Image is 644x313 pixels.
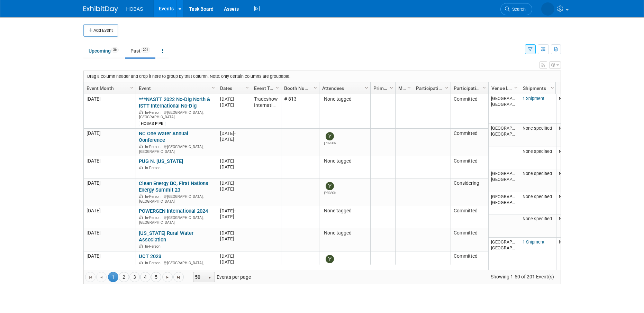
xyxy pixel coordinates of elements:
a: Participation Type [416,82,446,94]
img: In-Person Event [139,215,143,219]
td: [DATE] [84,206,136,228]
div: [DATE] [220,180,248,186]
div: [DATE] [220,236,248,242]
div: [DATE] [220,136,248,142]
span: - [234,96,236,102]
span: In-Person [145,261,163,265]
span: In-Person [145,110,163,115]
td: Committed [451,228,488,251]
span: In-Person [145,145,163,149]
span: - [234,254,236,259]
img: Yvonne Green [326,255,334,263]
span: In-Person [145,166,163,170]
span: In-Person [145,244,163,249]
td: Tradeshow International [251,94,281,128]
span: Showing 1-50 of 201 Event(s) [484,272,560,282]
div: [DATE] [220,253,248,259]
span: Column Settings [550,85,555,91]
img: In-Person Event [139,166,143,169]
button: Add Event [83,24,118,37]
a: 4 [140,272,151,282]
span: 1 [108,272,118,282]
span: None specified [559,96,588,101]
a: ***NASTT 2022 No-Dig North & ISTT International No-Dig [139,96,210,109]
div: Drag a column header and drop it here to group by that column. Note: only certain columns are gro... [84,71,561,82]
div: None tagged [322,208,367,214]
span: None specified [559,194,588,199]
span: HOBAS [126,6,143,12]
span: None specified [559,171,588,176]
span: Column Settings [129,85,135,91]
a: Column Settings [128,82,136,93]
a: 3 [129,272,140,282]
span: Search [510,7,526,12]
td: Considering [451,178,488,206]
td: [DATE] [84,156,136,178]
span: None specified [523,171,552,176]
div: None tagged [322,96,367,102]
div: [GEOGRAPHIC_DATA], [GEOGRAPHIC_DATA] [139,144,214,154]
a: Column Settings [273,82,281,93]
span: In-Person [145,194,163,199]
span: Column Settings [274,85,280,91]
span: None specified [523,194,552,199]
a: Column Settings [363,82,370,93]
a: Column Settings [209,82,217,93]
td: Committed [451,94,488,128]
span: None specified [559,216,588,221]
a: Go to the previous page [96,272,107,282]
a: POWERGEN International 2024 [139,208,208,214]
a: Shipments [523,82,552,94]
a: 2 [119,272,129,282]
span: None specified [523,149,552,154]
span: Column Settings [481,85,487,91]
span: Go to the next page [165,275,170,280]
a: Go to the last page [173,272,184,282]
a: Upcoming36 [83,44,124,57]
a: Dates [220,82,246,94]
a: Past201 [125,44,155,57]
div: [GEOGRAPHIC_DATA], [GEOGRAPHIC_DATA] [139,214,214,225]
a: Primary Attendees [373,82,391,94]
a: NC One Water Annual Conference [139,130,188,143]
span: Column Settings [364,85,369,91]
span: Column Settings [406,85,412,91]
a: Search [500,3,532,15]
a: Column Settings [243,82,251,93]
img: Yvonne Green [326,132,334,140]
span: Column Settings [389,85,394,91]
span: - [234,158,236,164]
a: Column Settings [405,82,413,93]
a: Market [398,82,408,94]
span: None specified [523,126,552,131]
img: In-Person Event [139,194,143,198]
div: HOBAS PIPE [139,121,165,126]
img: Yvonne Green [326,182,334,190]
div: Yvonne Green [324,263,336,268]
td: [DATE] [84,129,136,156]
a: Column Settings [512,82,520,93]
span: None specified [523,216,552,221]
span: Column Settings [210,85,216,91]
span: 201 [141,47,150,53]
a: Clean Energy BC, First Nations Energy Summit 23 [139,180,208,193]
span: Column Settings [513,85,519,91]
div: [DATE] [220,164,248,170]
td: Committed [451,156,488,178]
td: Committed [451,251,488,286]
img: In-Person Event [139,110,143,114]
div: [DATE] [220,96,248,102]
a: PUG N. [US_STATE] [139,158,183,164]
a: Column Settings [311,82,319,93]
a: Event [139,82,212,94]
a: Column Settings [443,82,451,93]
a: Booth Number [284,82,315,94]
td: [GEOGRAPHIC_DATA], [GEOGRAPHIC_DATA] [489,238,520,272]
td: [DATE] [84,178,136,206]
div: [DATE] [220,158,248,164]
span: In-Person [145,215,163,220]
td: [DATE] [84,228,136,251]
td: [GEOGRAPHIC_DATA], [GEOGRAPHIC_DATA] [489,94,520,124]
td: Committed [451,129,488,156]
div: Yvonne Green [324,140,336,146]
